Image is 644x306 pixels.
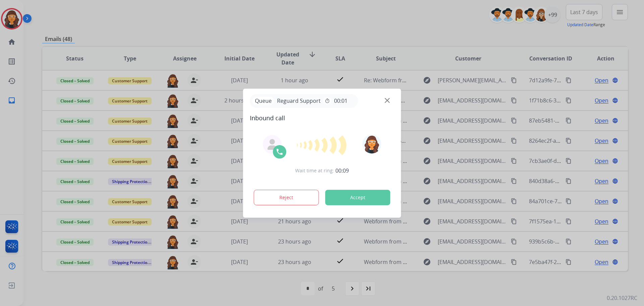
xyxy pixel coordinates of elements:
img: call-icon [276,148,284,156]
span: 00:09 [335,167,349,175]
span: Reguard Support [274,97,323,105]
span: 00:01 [334,97,347,105]
p: 0.20.1027RC [607,294,637,302]
mat-icon: timer [325,98,330,103]
p: Queue [253,97,274,105]
button: Reject [254,190,319,205]
img: close-button [385,98,390,103]
img: agent-avatar [267,139,278,150]
button: Accept [325,190,390,205]
img: avatar [362,135,381,154]
span: Inbound call [250,113,394,123]
span: Wait time at ring: [295,167,334,174]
